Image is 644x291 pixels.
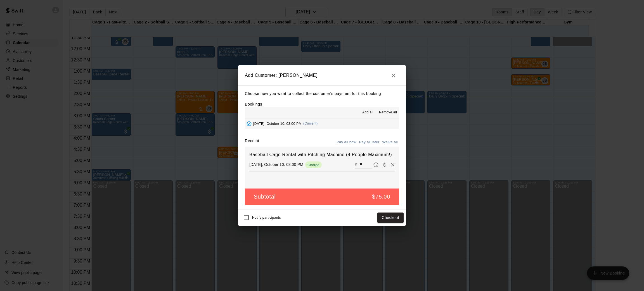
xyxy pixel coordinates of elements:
[249,151,395,158] h6: Baseball Cage Rental with Pitching Machine (4 People Maximum!)
[253,121,302,125] span: [DATE], October 10: 03:00 PM
[380,162,389,167] span: Waive payment
[245,138,259,147] label: Receipt
[372,162,380,167] span: Pay later
[245,120,253,128] button: Added - Collect Payment
[238,65,406,85] h2: Add Customer: [PERSON_NAME]
[245,90,399,97] p: Choose how you want to collect the customer's payment for this booking
[358,138,381,147] button: Pay all later
[245,102,262,106] label: Bookings
[381,138,399,147] button: Waive all
[335,138,358,147] button: Pay all now
[252,216,281,220] span: Notify participants
[377,108,399,117] button: Remove all
[254,193,276,201] h5: Subtotal
[389,161,397,169] button: Remove
[362,110,373,115] span: Add all
[359,108,377,117] button: Add all
[249,162,303,167] p: [DATE], October 10: 03:00 PM
[379,110,397,115] span: Remove all
[355,162,357,168] p: $
[303,121,318,125] span: (Current)
[245,118,399,129] button: Added - Collect Payment[DATE], October 10: 03:00 PM(Current)
[305,163,322,167] span: Charge
[372,193,390,201] h5: $75.00
[377,213,404,223] button: Checkout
